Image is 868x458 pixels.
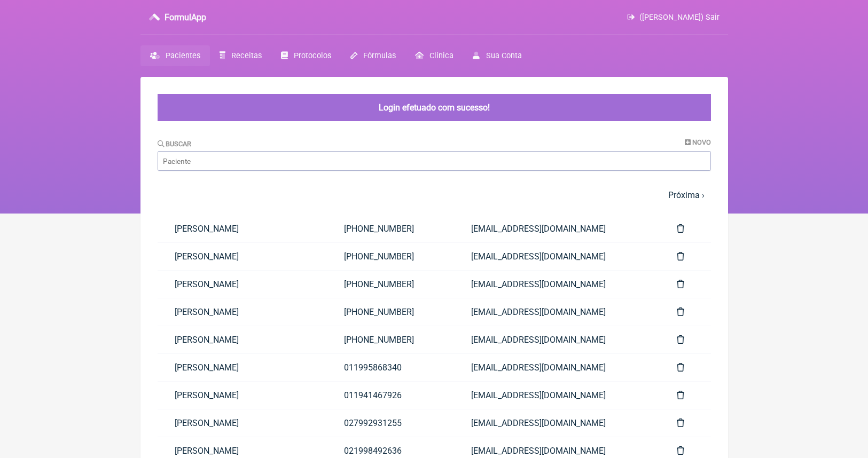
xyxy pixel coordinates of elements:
span: Novo [692,138,711,146]
a: [EMAIL_ADDRESS][DOMAIN_NAME] [454,382,660,409]
a: [PHONE_NUMBER] [327,326,454,353]
span: Sua Conta [486,51,522,60]
a: [EMAIL_ADDRESS][DOMAIN_NAME] [454,354,660,381]
a: [EMAIL_ADDRESS][DOMAIN_NAME] [454,215,660,242]
a: [PERSON_NAME] [158,298,327,326]
a: Sua Conta [463,45,531,66]
input: Paciente [158,151,711,171]
span: Protocolos [294,51,331,60]
a: [EMAIL_ADDRESS][DOMAIN_NAME] [454,243,660,270]
a: [PERSON_NAME] [158,382,327,409]
a: [PERSON_NAME] [158,271,327,298]
nav: pager [158,184,711,207]
a: [EMAIL_ADDRESS][DOMAIN_NAME] [454,298,660,326]
a: [PHONE_NUMBER] [327,298,454,326]
a: [PERSON_NAME] [158,409,327,437]
a: [PERSON_NAME] [158,354,327,381]
a: [EMAIL_ADDRESS][DOMAIN_NAME] [454,271,660,298]
a: Receitas [210,45,271,66]
label: Buscar [158,140,192,148]
a: Próxima › [668,190,705,200]
a: [PERSON_NAME] [158,326,327,353]
a: [PERSON_NAME] [158,215,327,242]
span: Receitas [231,51,262,60]
a: Clínica [405,45,463,66]
a: [PHONE_NUMBER] [327,271,454,298]
div: Login efetuado com sucesso! [158,94,711,121]
span: Fórmulas [363,51,396,60]
a: 011941467926 [327,382,454,409]
a: 027992931255 [327,409,454,437]
h3: FormulApp [165,12,206,22]
a: [EMAIL_ADDRESS][DOMAIN_NAME] [454,409,660,437]
a: [PERSON_NAME] [158,243,327,270]
a: Protocolos [271,45,341,66]
span: Pacientes [166,51,200,60]
a: Novo [685,138,711,146]
a: Fórmulas [341,45,405,66]
span: Clínica [429,51,453,60]
a: 011995868340 [327,354,454,381]
a: Pacientes [140,45,210,66]
a: ([PERSON_NAME]) Sair [627,13,719,22]
a: [PHONE_NUMBER] [327,215,454,242]
span: ([PERSON_NAME]) Sair [639,13,720,22]
a: [PHONE_NUMBER] [327,243,454,270]
a: [EMAIL_ADDRESS][DOMAIN_NAME] [454,326,660,353]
